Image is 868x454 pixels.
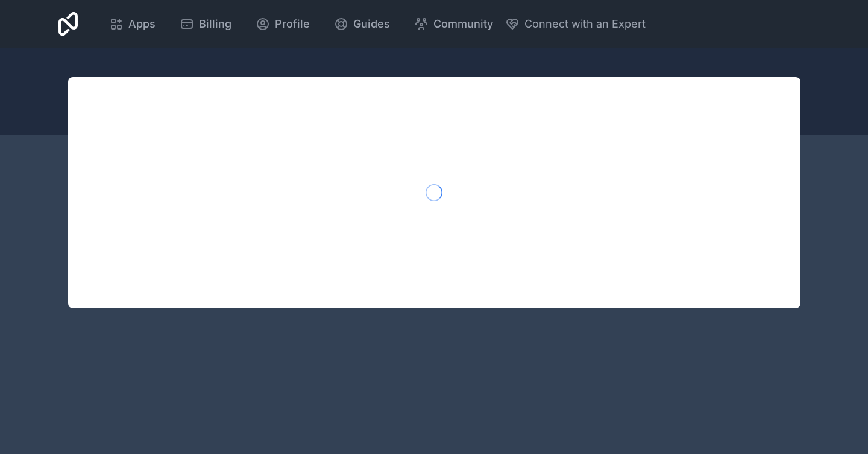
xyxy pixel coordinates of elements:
[353,16,390,33] span: Guides
[99,11,165,37] a: Apps
[324,11,400,37] a: Guides
[199,16,231,33] span: Billing
[246,11,319,37] a: Profile
[433,16,493,33] span: Community
[404,11,503,37] a: Community
[524,16,646,33] span: Connect with an Expert
[128,16,156,33] span: Apps
[275,16,310,33] span: Profile
[170,11,241,37] a: Billing
[505,16,646,33] button: Connect with an Expert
